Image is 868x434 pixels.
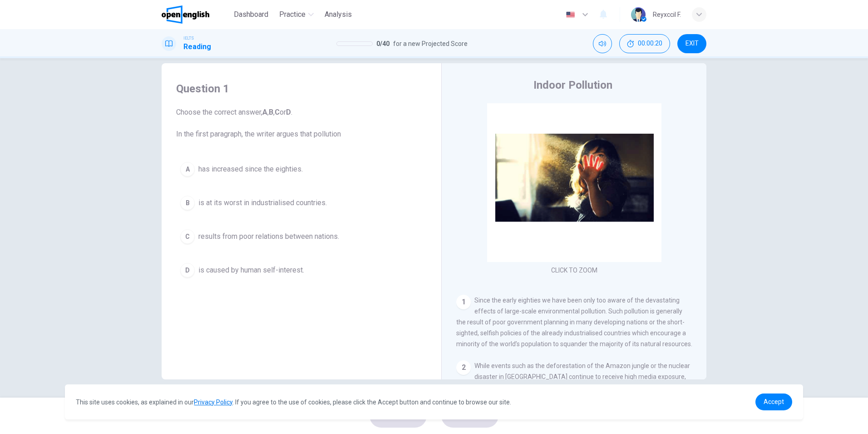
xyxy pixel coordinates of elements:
img: en [565,11,576,18]
h1: Reading [183,41,211,52]
span: Accept [764,398,784,405]
span: Analysis [325,9,352,20]
span: has increased since the eighties. [198,164,303,175]
a: dismiss cookie message [755,394,792,410]
div: C [180,229,195,244]
a: Privacy Policy [194,399,232,406]
button: Analysis [321,6,355,23]
b: B [269,108,273,116]
div: A [180,162,195,177]
span: EXIT [686,40,699,47]
span: IELTS [183,35,194,41]
a: OpenEnglish logo [162,5,230,24]
span: Choose the correct answer, , , or . In the first paragraph, the writer argues that pollution [176,107,427,140]
div: B [180,196,195,210]
span: results from poor relations between nations. [198,231,339,242]
span: 00:00:20 [638,40,662,47]
div: Reyxccil F. [653,9,681,20]
button: Dis caused by human self-interest. [176,259,427,282]
span: Practice [279,9,306,20]
button: Practice [276,6,317,23]
span: for a new Projected Score [393,38,468,49]
button: 00:00:20 [619,34,670,53]
img: OpenEnglish logo [162,5,209,24]
span: This site uses cookies, as explained in our . If you agree to the use of cookies, please click th... [76,399,511,406]
button: Dashboard [230,6,272,23]
button: EXIT [677,34,706,53]
div: 1 [456,295,471,309]
span: is at its worst in industrialised countries. [198,197,327,208]
span: Since the early eighties we have been only too aware of the devastating effects of large-scale en... [456,297,692,348]
h4: Question 1 [176,81,427,96]
b: C [275,108,280,116]
img: Profile picture [631,7,646,22]
button: Ahas increased since the eighties. [176,158,427,181]
span: is caused by human self-interest. [198,265,304,276]
b: D [286,108,291,116]
div: Mute [593,34,612,53]
div: D [180,263,195,278]
b: A [262,108,267,116]
span: 0 / 40 [376,38,390,49]
div: 2 [456,360,471,375]
span: Dashboard [234,9,268,20]
button: Cresults from poor relations between nations. [176,225,427,248]
div: cookieconsent [65,384,803,419]
h4: Indoor Pollution [533,78,612,92]
button: Bis at its worst in industrialised countries. [176,192,427,214]
div: Hide [619,34,670,53]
